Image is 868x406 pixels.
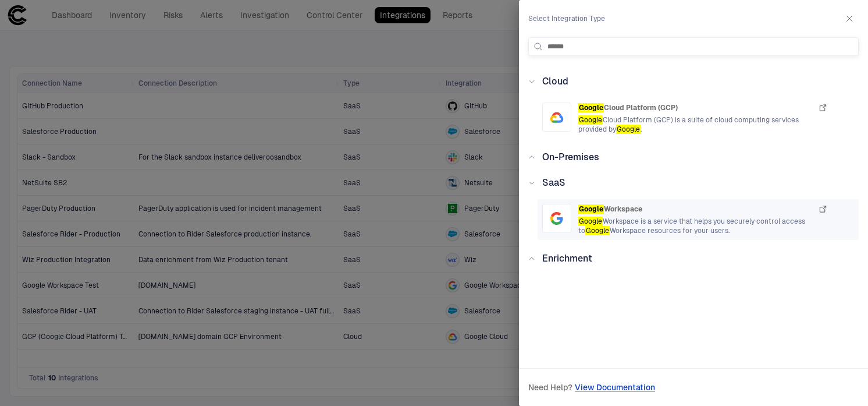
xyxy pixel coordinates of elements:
mark: Google [578,103,604,112]
mark: Google [578,204,604,214]
span: Cloud [542,76,568,87]
div: Cloud [528,75,859,89]
span: Enrichment [542,253,592,264]
mark: Google [585,226,610,235]
mark: Google [616,125,641,134]
span: On-Premises [542,151,599,163]
span: Workspace is a service that helps you securely control access to Workspace resources for your users. [578,217,828,235]
a: View Documentation [575,380,655,394]
div: Google Cloud [550,110,564,124]
span: Cloud Platform (GCP) [578,103,678,112]
span: Select Integration Type [528,14,605,23]
div: On-Premises [528,150,859,164]
mark: Google [578,217,603,226]
span: View Documentation [575,383,655,392]
div: Enrichment [528,252,859,266]
span: Need Help? [528,382,572,393]
div: SaaS [528,176,859,190]
span: SaaS [542,177,565,188]
div: Google Workspace [550,211,564,225]
mark: Google [578,115,603,125]
span: Workspace [578,204,642,214]
span: Cloud Platform (GCP) is a suite of cloud computing services provided by . [578,115,828,134]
